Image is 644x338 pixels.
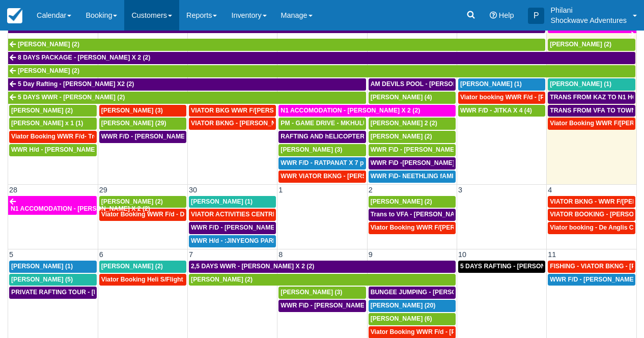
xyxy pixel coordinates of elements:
[101,133,208,140] span: WWR F/D - [PERSON_NAME] X 3 (3)
[369,287,456,299] a: BUNGEE JUMPING - [PERSON_NAME] 2 (2)
[369,78,456,91] a: AM DEVILS POOL - [PERSON_NAME] X 2 (2)
[281,302,387,309] span: WWR F\D - [PERSON_NAME] X 3 (3)
[11,205,150,212] span: N1 ACCOMODATION - [PERSON_NAME] X 2 (2)
[371,198,432,205] span: [PERSON_NAME] (2)
[11,289,164,296] span: PRIVATE RAFTING TOUR - [PERSON_NAME] X 5 (5)
[281,159,387,166] span: WWR F/D - RATPANAT X 7 plus 1 (8)
[368,186,374,194] span: 2
[11,133,201,140] span: Viator Booking WWR F/d- Troonbeeckx, [PERSON_NAME] 11 (9)
[371,146,477,153] span: WWR F\D - [PERSON_NAME] X 1 (2)
[548,222,635,234] a: Viator booking - De Anglis Cristiano X1 (1)
[548,209,635,221] a: VIATOR BOOKING - [PERSON_NAME] 2 (2)
[99,131,186,143] a: WWR F/D - [PERSON_NAME] X 3 (3)
[371,120,437,127] span: [PERSON_NAME] 2 (2)
[191,237,298,244] span: WWR H/d - :JINYEONG PARK X 4 (4)
[9,261,97,273] a: [PERSON_NAME] (1)
[11,120,83,127] span: [PERSON_NAME] x 1 (1)
[547,186,553,194] span: 4
[278,287,366,299] a: [PERSON_NAME] (3)
[369,171,456,183] a: WWR F\D- NEETHLING fAMILY X 4 (5)
[369,196,456,208] a: [PERSON_NAME] (2)
[371,289,500,296] span: BUNGEE JUMPING - [PERSON_NAME] 2 (2)
[189,235,276,247] a: WWR H/d - :JINYEONG PARK X 4 (4)
[460,80,522,88] span: [PERSON_NAME] (1)
[99,261,186,273] a: [PERSON_NAME] (2)
[548,118,635,130] a: Viator Booking WWR F/[PERSON_NAME] (2)
[9,287,97,299] a: PRIVATE RAFTING TOUR - [PERSON_NAME] X 5 (5)
[368,250,374,259] span: 9
[369,157,456,170] a: WWR F\D -[PERSON_NAME] X2 (2)
[281,133,473,140] span: RAFTING AND hELICOPTER PACKAGE - [PERSON_NAME] X1 (1)
[460,263,590,270] span: 5 DAYS RAFTING - [PERSON_NAME] X 2 (4)
[8,92,366,104] a: 5 DAYS WWR - [PERSON_NAME] (2)
[189,222,276,234] a: WWR F/D - [PERSON_NAME] X 1 (1)
[371,302,436,309] span: [PERSON_NAME] (20)
[458,261,545,273] a: 5 DAYS RAFTING - [PERSON_NAME] X 2 (4)
[99,196,186,208] a: [PERSON_NAME] (2)
[8,250,14,259] span: 5
[188,250,194,259] span: 7
[8,196,97,215] a: N1 ACCOMODATION - [PERSON_NAME] X 2 (2)
[18,41,79,48] span: [PERSON_NAME] (2)
[371,94,432,101] span: [PERSON_NAME] (4)
[371,224,513,231] span: Viator Booking WWR F/[PERSON_NAME] X 2 (2)
[8,39,545,51] a: [PERSON_NAME] (2)
[99,105,186,117] a: [PERSON_NAME] (3)
[8,78,366,91] a: 5 Day Rafting - [PERSON_NAME] X2 (2)
[98,186,108,194] span: 29
[369,209,456,221] a: Trans to VFA - [PERSON_NAME] X 2 (2)
[371,159,473,166] span: WWR F\D -[PERSON_NAME] X2 (2)
[457,186,463,194] span: 3
[191,107,376,114] span: VIATOR BKG WWR F/[PERSON_NAME] [PERSON_NAME] 2 (2)
[18,67,79,74] span: [PERSON_NAME] (2)
[98,250,104,259] span: 6
[490,12,497,19] i: Help
[548,261,635,273] a: FISHING - VIATOR BKNG - [PERSON_NAME] 2 (2)
[189,274,456,286] a: [PERSON_NAME] (2)
[460,107,532,114] span: WWR F/D - JITKA X 4 (4)
[9,131,97,143] a: Viator Booking WWR F/d- Troonbeeckx, [PERSON_NAME] 11 (9)
[11,146,116,153] span: WWR H/d - [PERSON_NAME] X2 (2)
[548,92,635,104] a: TRANS FROM KAZ TO N1 HOTEL -NTAYLOR [PERSON_NAME] X2 (2)
[101,276,262,283] span: Viator Booking Heli S/Flight - [PERSON_NAME] X 1 (1)
[281,289,342,296] span: [PERSON_NAME] (3)
[189,261,456,273] a: 2,5 DAYS WWR - [PERSON_NAME] X 2 (2)
[457,250,467,259] span: 10
[528,8,544,24] div: P
[188,186,198,194] span: 30
[371,328,574,335] span: Viator Booking WWR F/d - [PERSON_NAME] [PERSON_NAME] X2 (2)
[369,131,456,143] a: [PERSON_NAME] (2)
[371,173,482,180] span: WWR F\D- NEETHLING fAMILY X 4 (5)
[191,211,373,218] span: VIATOR ACTIVITIES CENTRE WWR - [PERSON_NAME] X 1 (1)
[281,120,416,127] span: PM - GAME DRIVE - MKHULULI MOYO X1 (28)
[369,222,456,234] a: Viator Booking WWR F/[PERSON_NAME] X 2 (2)
[9,144,97,156] a: WWR H/d - [PERSON_NAME] X2 (2)
[191,276,253,283] span: [PERSON_NAME] (2)
[101,211,263,218] span: Viator Booking WWR F/d - Duty [PERSON_NAME] 2 (2)
[458,78,545,91] a: [PERSON_NAME] (1)
[189,196,276,208] a: [PERSON_NAME] (1)
[189,209,276,221] a: VIATOR ACTIVITIES CENTRE WWR - [PERSON_NAME] X 1 (1)
[8,65,635,77] a: [PERSON_NAME] (2)
[101,198,163,205] span: [PERSON_NAME] (2)
[7,8,22,23] img: checkfront-main-nav-mini-logo.png
[278,118,366,130] a: PM - GAME DRIVE - MKHULULI MOYO X1 (28)
[548,274,635,286] a: WWR F/D - [PERSON_NAME] X1 (1)
[371,211,487,218] span: Trans to VFA - [PERSON_NAME] X 2 (2)
[9,274,97,286] a: [PERSON_NAME] (5)
[371,315,432,322] span: [PERSON_NAME] (6)
[99,274,186,286] a: Viator Booking Heli S/Flight - [PERSON_NAME] X 1 (1)
[277,186,284,194] span: 1
[548,196,635,208] a: VIATOR BKNG - WWR F/[PERSON_NAME] 3 (3)
[191,263,314,270] span: 2,5 DAYS WWR - [PERSON_NAME] X 2 (2)
[278,144,366,156] a: [PERSON_NAME] (3)
[11,107,73,114] span: [PERSON_NAME] (2)
[369,92,456,104] a: [PERSON_NAME] (4)
[369,144,456,156] a: WWR F\D - [PERSON_NAME] X 1 (2)
[18,54,150,61] span: 8 DAYS PACKAGE - [PERSON_NAME] X 2 (2)
[11,276,73,283] span: [PERSON_NAME] (5)
[278,300,366,312] a: WWR F\D - [PERSON_NAME] X 3 (3)
[369,313,456,325] a: [PERSON_NAME] (6)
[99,118,186,130] a: [PERSON_NAME] (29)
[18,80,134,88] span: 5 Day Rafting - [PERSON_NAME] X2 (2)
